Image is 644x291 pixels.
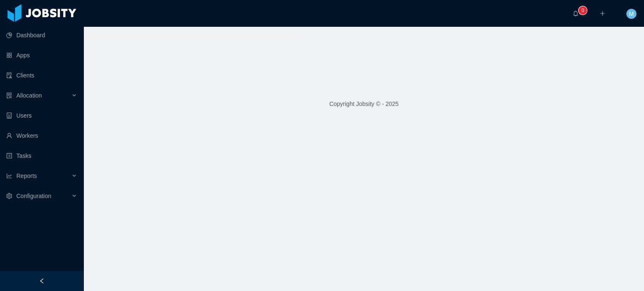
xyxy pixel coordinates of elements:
[6,147,77,164] a: icon: profileTasks
[6,127,77,144] a: icon: userWorkers
[629,9,634,19] span: M
[6,173,12,179] i: icon: line-chart
[16,193,51,199] span: Configuration
[6,193,12,199] i: icon: setting
[600,10,605,16] i: icon: plus
[6,47,77,64] a: icon: appstoreApps
[6,67,77,84] a: icon: auditClients
[6,27,77,44] a: icon: pie-chartDashboard
[573,10,579,16] i: icon: bell
[16,173,37,179] span: Reports
[16,92,42,99] span: Allocation
[6,93,12,98] i: icon: solution
[579,6,587,15] sup: 0
[84,90,644,118] footer: Copyright Jobsity © - 2025
[6,107,77,124] a: icon: robotUsers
